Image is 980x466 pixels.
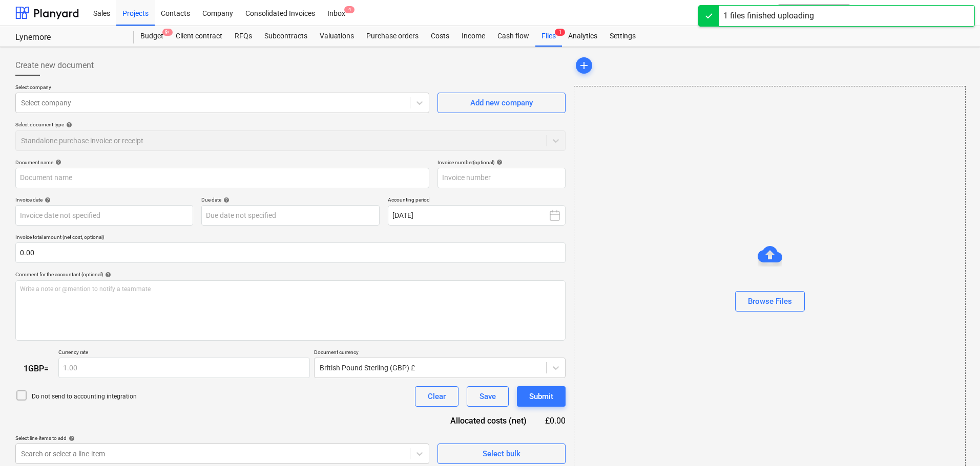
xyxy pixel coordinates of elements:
button: Select bulk [437,443,566,464]
div: Budget [134,26,170,47]
div: £0.00 [543,415,566,427]
input: Invoice date not specified [15,205,193,226]
p: Do not send to accounting integration [32,392,137,401]
button: Browse Files [735,291,805,312]
p: Select company [15,84,429,93]
a: Costs [425,26,455,47]
div: Clear [428,390,446,403]
a: Analytics [562,26,603,47]
div: Select bulk [483,447,520,460]
div: Invoice number (optional) [437,159,566,166]
span: 4 [344,6,355,13]
span: help [221,197,230,203]
div: Document name [15,159,429,166]
div: Submit [529,390,553,403]
input: Invoice total amount (net cost, optional) [15,242,566,263]
div: Save [479,390,496,403]
input: Document name [15,168,429,188]
a: Purchase orders [360,26,425,47]
button: Clear [415,386,458,407]
button: Submit [517,386,566,407]
div: Files [535,26,562,47]
div: Lynemore [15,32,122,43]
a: Files1 [535,26,562,47]
span: help [103,272,111,278]
span: Create new document [15,59,94,72]
span: help [64,122,72,128]
div: Browse Files [748,295,792,308]
div: Due date [201,196,379,203]
span: 1 [555,29,565,36]
span: 9+ [162,29,173,36]
a: Subcontracts [258,26,314,47]
div: Add new company [470,96,533,109]
iframe: Chat Widget [929,417,980,466]
div: Comment for the accountant (optional) [15,271,566,278]
button: Add new company [437,93,566,113]
div: Select line-items to add [15,435,429,441]
input: Invoice number [437,168,566,188]
a: Client contract [170,26,228,47]
p: Currency rate [58,349,310,358]
input: Due date not specified [201,205,379,226]
a: Valuations [314,26,360,47]
div: Select document type [15,121,566,128]
span: help [494,159,503,165]
a: Budget9+ [134,26,170,47]
span: help [53,159,61,165]
span: help [67,435,75,441]
span: help [43,197,51,203]
p: Document currency [314,349,566,358]
a: Income [455,26,491,47]
div: 1 GBP = [15,364,58,373]
span: add [578,59,590,72]
a: Settings [603,26,642,47]
a: Cash flow [491,26,535,47]
div: 1 files finished uploading [723,10,814,22]
button: Save [467,386,509,407]
div: Allocated costs (net) [432,415,543,427]
a: RFQs [228,26,258,47]
p: Accounting period [388,196,566,205]
div: Invoice date [15,196,193,203]
button: [DATE] [388,205,566,226]
p: Invoice total amount (net cost, optional) [15,234,566,242]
